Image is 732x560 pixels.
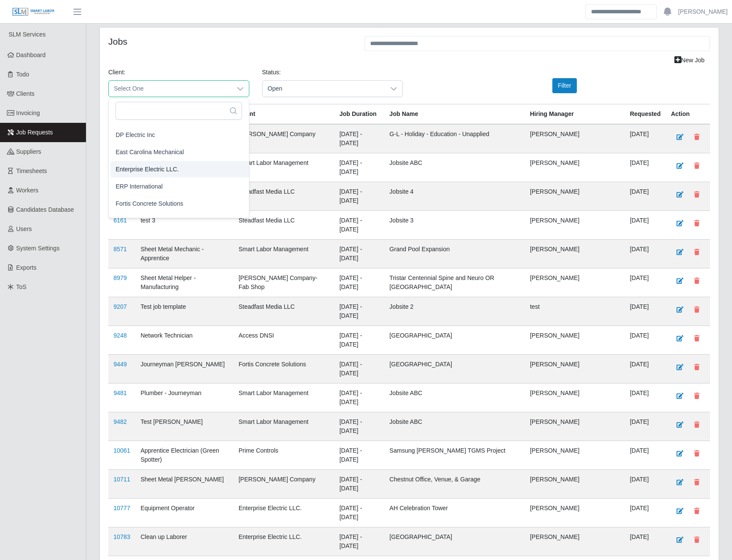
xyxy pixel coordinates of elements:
td: [DATE] - [DATE] [334,412,384,441]
td: [PERSON_NAME] [525,326,625,355]
td: Jobsite 2 [384,297,525,326]
span: Dashboard [16,52,46,58]
span: Suppliers [16,148,41,155]
a: 8979 [113,274,127,281]
a: 10711 [113,476,130,483]
a: 9482 [113,418,127,425]
td: [DATE] - [DATE] [334,268,384,297]
a: 10061 [113,447,130,454]
td: [PERSON_NAME] [525,499,625,527]
a: 9248 [113,332,127,339]
td: [DATE] [625,383,666,412]
li: Fortis Concrete Solutions [110,195,299,212]
span: ToS [16,283,27,290]
td: [DATE] - [DATE] [334,297,384,326]
td: [PERSON_NAME] [525,124,625,153]
img: SLM Logo [12,7,55,17]
a: 10783 [113,533,130,540]
a: 9207 [113,303,127,310]
td: Grand Pool Expansion [384,240,525,268]
td: Steadfast Media LLC [233,182,334,211]
label: Status: [262,68,281,77]
td: [DATE] - [DATE] [334,182,384,211]
td: Smart Labor Management [233,240,334,268]
td: Smart Labor Management [233,412,334,441]
td: Steadfast Media LLC [233,297,334,326]
td: Smart Labor Management [233,383,334,412]
td: test 3 [135,211,233,240]
span: DP Electric Inc [116,131,155,140]
td: [GEOGRAPHIC_DATA] [384,527,525,556]
th: Requested [625,104,666,125]
td: [DATE] - [DATE] [334,153,384,182]
input: Search [585,4,657,19]
td: Sheet Metal [PERSON_NAME] [135,470,233,499]
td: Prime Controls [233,441,334,470]
span: Enterprise Electric LLC. [116,165,179,174]
td: [PERSON_NAME] [525,412,625,441]
li: Fox Electric [110,213,299,229]
td: [PERSON_NAME] [525,383,625,412]
td: Clean up Laborer [135,527,233,556]
td: Test job template [135,297,233,326]
th: Action [666,104,710,125]
td: [DATE] - [DATE] [334,441,384,470]
td: Chestnut Office, Venue, & Garage [384,470,525,499]
span: Exports [16,264,37,271]
span: SLM Services [9,31,46,38]
td: Tristar Centennial Spine and Neuro OR [GEOGRAPHIC_DATA] [384,268,525,297]
td: [DATE] [625,211,666,240]
td: [DATE] [625,297,666,326]
td: Apprentice Electrician (Green Spotter) [135,441,233,470]
td: Smart Labor Management [233,153,334,182]
td: [DATE] - [DATE] [334,383,384,412]
li: Enterprise Electric LLC. [110,161,299,177]
td: [DATE] [625,240,666,268]
td: Jobsite ABC [384,412,525,441]
li: DP Electric Inc [110,127,299,143]
span: Workers [16,187,39,194]
a: 9449 [113,361,127,368]
td: [DATE] - [DATE] [334,326,384,355]
a: New Job [669,53,710,68]
td: [DATE] [625,412,666,441]
span: Invoicing [16,110,40,116]
th: Client [233,104,334,125]
li: East Carolina Mechanical [110,144,299,160]
td: [PERSON_NAME] [525,240,625,268]
td: [PERSON_NAME] [525,441,625,470]
td: Network Technician [135,326,233,355]
td: Sheet Metal Helper - Manufacturing [135,268,233,297]
td: Jobsite ABC [384,153,525,182]
td: Fortis Concrete Solutions [233,355,334,383]
td: [DATE] [625,355,666,383]
td: [DATE] [625,441,666,470]
td: [DATE] [625,153,666,182]
td: [DATE] [625,527,666,556]
span: Fortis Concrete Solutions [116,199,183,208]
td: Enterprise Electric LLC. [233,527,334,556]
td: [PERSON_NAME] [525,211,625,240]
td: [GEOGRAPHIC_DATA] [384,355,525,383]
span: Fox Electric [116,216,147,225]
td: Enterprise Electric LLC. [233,499,334,527]
td: G-L - Holiday - Education - Unapplied [384,124,525,153]
td: [DATE] [625,326,666,355]
td: [PERSON_NAME] [525,153,625,182]
td: [PERSON_NAME] [525,470,625,499]
td: [PERSON_NAME] [525,268,625,297]
span: System Settings [16,245,60,252]
span: Job Requests [16,129,53,136]
span: Todo [16,71,29,78]
td: [DATE] - [DATE] [334,211,384,240]
a: 6161 [113,217,127,224]
td: [DATE] [625,182,666,211]
span: Select One [109,81,232,97]
td: [PERSON_NAME] [525,355,625,383]
td: [DATE] - [DATE] [334,499,384,527]
td: Test [PERSON_NAME] [135,412,233,441]
th: Job Duration [334,104,384,125]
td: [GEOGRAPHIC_DATA] [384,326,525,355]
td: [DATE] - [DATE] [334,527,384,556]
td: [DATE] [625,268,666,297]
